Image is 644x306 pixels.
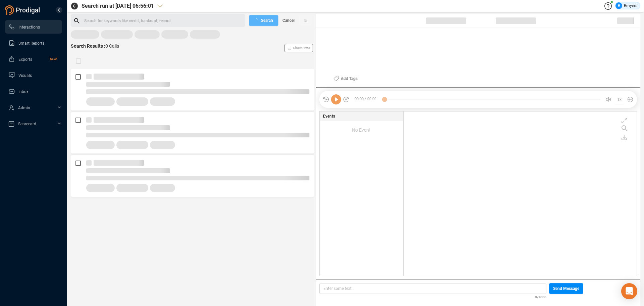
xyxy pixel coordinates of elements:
[8,69,57,82] a: Visuals
[8,36,57,50] a: Smart Reports
[71,43,105,49] span: Search Results :
[549,283,583,294] button: Send Message
[18,105,30,110] span: Admin
[18,25,40,30] span: Interactions
[18,57,32,62] span: Exports
[5,85,62,98] li: Inbox
[329,73,362,84] button: Add Tags
[5,5,42,15] img: prodigal-logo
[617,94,622,105] span: 1x
[8,85,57,98] a: Inbox
[323,113,335,119] span: Events
[18,89,29,94] span: Inbox
[8,20,57,34] a: Interactions
[5,36,62,50] li: Smart Reports
[5,69,62,82] li: Visuals
[5,20,62,34] li: Interactions
[278,15,299,26] button: Cancel
[320,121,403,139] div: No Event
[105,43,119,49] span: 0 Calls
[5,52,62,66] li: Exports
[50,52,57,66] span: New!
[18,73,32,78] span: Visuals
[282,15,294,26] span: Cancel
[8,52,57,66] a: ExportsNew!
[535,294,546,300] span: 0/1000
[18,122,36,126] span: Scorecard
[615,2,637,9] div: Rmyers
[407,113,637,275] div: grid
[284,44,313,52] button: Show Stats
[82,2,154,10] span: Search run at [DATE] 06:56:01
[618,2,620,9] span: R
[350,94,384,104] span: 00:00 / 00:00
[615,95,624,104] button: 1x
[341,73,358,84] span: Add Tags
[18,41,44,46] span: Smart Reports
[621,283,637,299] div: Open Intercom Messenger
[553,283,579,294] span: Send Message
[293,8,310,88] span: Show Stats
